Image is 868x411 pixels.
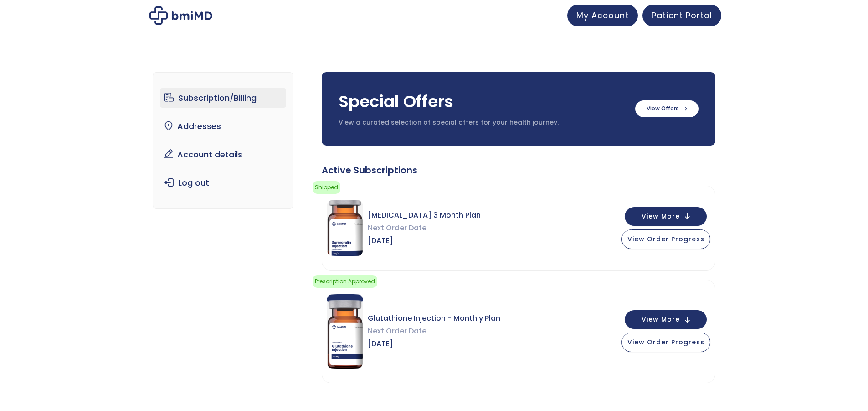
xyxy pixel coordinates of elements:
[642,213,680,219] span: View More
[652,10,712,21] span: Patient Portal
[627,338,704,347] span: View Order Progress
[621,333,710,352] button: View Order Progress
[368,325,500,338] span: Next Order Date
[642,5,721,26] a: Patient Portal
[339,90,626,113] h3: Special Offers
[339,118,626,127] p: View a curated selection of special offers for your health journey.
[160,145,286,164] a: Account details
[567,5,638,26] a: My Account
[621,229,710,249] button: View Order Progress
[160,173,286,192] a: Log out
[149,6,212,25] img: My account
[625,207,707,226] button: View More
[441,187,456,197] a: here
[576,10,629,21] span: My Account
[160,88,286,108] a: Subscription/Billing
[625,310,707,329] button: View More
[642,317,680,323] span: View More
[627,234,704,244] span: View Order Progress
[368,312,500,325] span: Glutathione Injection - Monthly Plan
[322,164,715,177] div: Active Subscriptions
[368,234,481,247] span: [DATE]
[153,72,293,209] nav: Account pages
[313,181,340,194] span: Shipped
[313,275,377,288] span: Prescription Approved
[160,117,286,136] a: Addresses
[368,209,481,222] span: [MEDICAL_DATA] 3 Month Plan
[368,222,481,234] span: Next Order Date
[368,338,500,350] span: [DATE]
